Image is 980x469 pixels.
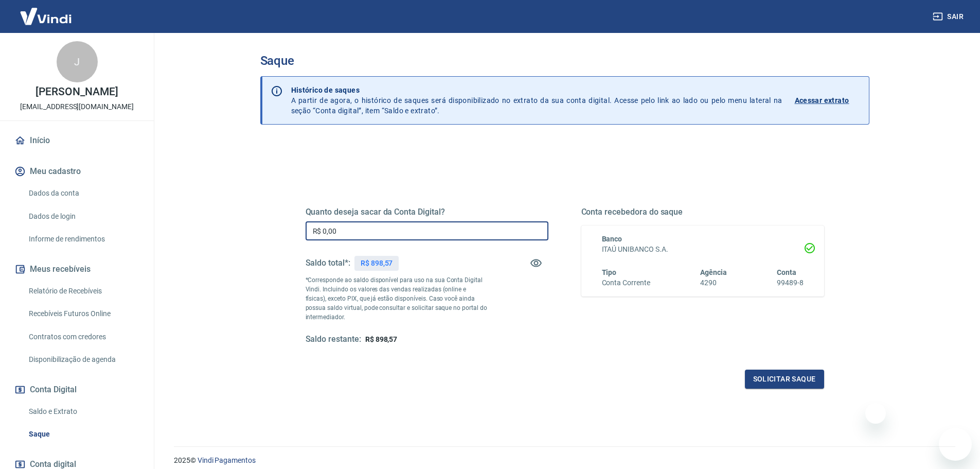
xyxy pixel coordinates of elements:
p: 2025 © [174,455,955,466]
button: Solicitar saque [745,370,824,389]
button: Sair [931,7,968,26]
p: [PERSON_NAME] [35,86,118,97]
h6: ITAÚ UNIBANCO S.A. [602,244,804,255]
a: Dados da conta [25,183,141,204]
span: Banco [602,235,622,243]
div: J [57,41,98,82]
h6: 99489-8 [777,277,804,288]
span: R$ 898,57 [365,335,398,343]
a: Vindi Pagamentos [198,456,256,464]
a: Saque [25,424,141,445]
button: Meu cadastro [12,160,141,183]
h6: 4290 [700,277,727,288]
a: Saldo e Extrato [25,401,141,422]
h3: Saque [260,54,869,68]
a: Informe de rendimentos [25,229,141,250]
a: Relatório de Recebíveis [25,281,141,302]
button: Meus recebíveis [12,258,141,281]
h5: Saldo restante: [306,334,361,345]
button: Conta Digital [12,378,141,401]
a: Contratos com credores [25,326,141,348]
h6: Conta Corrente [602,277,650,288]
p: [EMAIL_ADDRESS][DOMAIN_NAME] [20,101,134,112]
p: A partir de agora, o histórico de saques será disponibilizado no extrato da sua conta digital. Ac... [291,85,782,116]
a: Recebíveis Futuros Online [25,303,141,324]
p: R$ 898,57 [361,258,393,269]
h5: Saldo total*: [306,258,350,268]
p: *Corresponde ao saldo disponível para uso na sua Conta Digital Vindi. Incluindo os valores das ve... [306,275,488,322]
a: Acessar extrato [795,85,861,116]
a: Dados de login [25,206,141,227]
img: Vindi [12,1,79,32]
span: Agência [700,268,727,276]
a: Início [12,129,141,152]
span: Tipo [602,268,617,276]
p: Histórico de saques [291,85,782,95]
h5: Quanto deseja sacar da Conta Digital? [306,207,548,217]
iframe: Fechar mensagem [865,403,886,424]
a: Disponibilização de agenda [25,349,141,370]
span: Conta [777,268,796,276]
h5: Conta recebedora do saque [581,207,824,217]
p: Acessar extrato [795,95,849,106]
iframe: Botão para abrir a janela de mensagens [939,428,972,461]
